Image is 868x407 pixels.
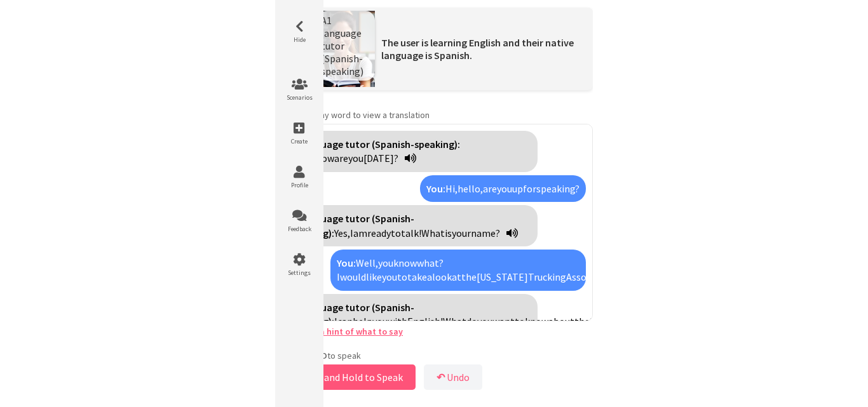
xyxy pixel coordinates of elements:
[388,315,407,328] span: with
[363,152,398,164] span: [DATE]?
[477,315,492,328] span: you
[348,152,363,164] span: you
[282,131,538,172] div: Click to translate
[340,270,366,283] span: would
[334,227,350,239] span: Yes,
[315,152,334,164] span: How
[280,181,318,189] span: Profile
[393,257,417,269] span: know
[282,205,538,246] div: Click to translate
[337,315,353,328] span: can
[443,315,466,328] span: What
[536,182,580,195] span: speaking?
[477,270,528,283] span: [US_STATE]
[483,182,497,195] span: are
[397,270,407,283] span: to
[421,227,445,239] span: What
[372,315,388,328] span: you
[523,182,536,195] span: for
[280,36,318,44] span: Hide
[452,270,461,283] span: at
[458,182,483,195] span: hello,
[566,270,617,283] span: Association
[275,364,416,390] button: Press and Hold to Speak
[417,257,444,269] span: what?
[426,182,445,195] strong: You:
[280,225,318,233] span: Feedback
[461,270,477,283] span: the
[353,315,372,328] span: help
[512,182,523,195] span: up
[497,182,512,195] span: you
[445,227,452,239] span: is
[466,315,477,328] span: do
[334,315,337,328] span: I
[445,182,458,195] span: Hi,
[353,227,367,239] span: am
[350,227,353,239] span: I
[288,138,460,150] strong: A1 language tutor (Spanish-speaking):
[432,270,452,283] span: look
[337,270,340,283] span: I
[382,270,397,283] span: you
[275,109,593,121] p: any word to view a translation
[330,250,586,291] div: Click to translate
[275,326,403,337] a: Stuck? Get a hint of what to say
[437,371,445,384] b: ↶
[381,36,574,62] span: The user is learning English and their native language is Spanish.
[356,257,378,269] span: Well,
[275,350,593,361] p: Press & to speak
[321,14,363,77] span: A1 language tutor (Spanish-speaking)
[378,257,393,269] span: you
[407,315,443,328] span: English!
[492,315,515,328] span: want
[280,269,318,277] span: Settings
[288,301,414,328] strong: A1 language tutor (Spanish-speaking):
[391,227,401,239] span: to
[427,270,432,283] span: a
[515,315,525,328] span: to
[424,364,482,390] button: ↶Undo
[280,137,318,145] span: Create
[407,270,427,283] span: take
[401,227,421,239] span: talk!
[366,270,382,283] span: like
[452,227,471,239] span: your
[288,212,414,239] strong: A1 language tutor (Spanish-speaking):
[590,315,641,328] span: [US_STATE]
[420,175,586,202] div: Click to translate
[528,270,566,283] span: Trucking
[282,294,538,349] div: Click to translate
[548,315,574,328] span: about
[334,152,348,164] span: are
[367,227,391,239] span: ready
[280,93,318,102] span: Scenarios
[525,315,548,328] span: know
[337,257,356,269] strong: You:
[574,315,590,328] span: the
[471,227,500,239] span: name?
